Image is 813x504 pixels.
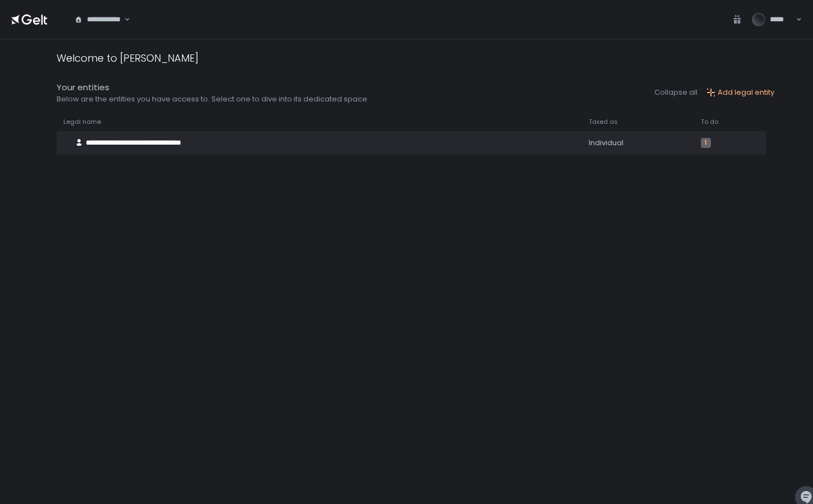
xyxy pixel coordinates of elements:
span: Taxed as [589,118,618,126]
span: Legal name [63,118,101,126]
div: Individual [589,138,687,148]
button: Add legal entity [706,87,774,98]
button: Collapse all [654,87,697,98]
div: Your entities [57,81,369,94]
span: To do [701,118,718,126]
span: 1 [701,138,711,148]
div: Below are the entities you have access to. Select one to dive into its dedicated space. [57,94,369,104]
div: Welcome to [PERSON_NAME] [57,50,198,66]
div: Search for option [67,8,130,31]
input: Search for option [123,14,123,25]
